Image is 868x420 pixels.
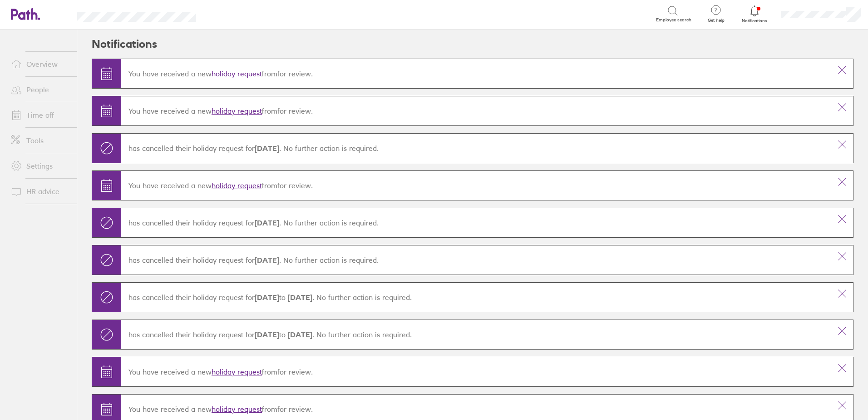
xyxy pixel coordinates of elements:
[128,144,824,153] p: has cancelled their holiday request for . No further action is required.
[4,106,77,124] a: Time off
[128,405,824,414] p: You have received a new from for review.
[4,157,77,175] a: Settings
[255,144,279,153] strong: [DATE]
[656,17,691,23] span: Employee search
[128,181,824,190] p: You have received a new from for review.
[128,218,824,227] p: has cancelled their holiday request for . No further action is required.
[212,181,262,190] a: holiday request
[4,55,77,73] a: Overview
[128,330,824,339] p: has cancelled their holiday request for . No further action is required.
[255,330,279,339] strong: [DATE]
[255,293,279,302] strong: [DATE]
[221,10,244,18] div: Search
[128,255,824,265] p: has cancelled their holiday request for . No further action is required.
[255,218,279,227] strong: [DATE]
[212,405,262,414] a: holiday request
[740,18,769,24] span: Notifications
[128,367,824,376] p: You have received a new from for review.
[286,330,312,339] strong: [DATE]
[255,293,312,302] span: to
[4,131,77,150] a: Tools
[740,5,769,24] a: Notifications
[286,293,312,302] strong: [DATE]
[128,69,824,78] p: You have received a new from for review.
[212,69,262,78] a: holiday request
[4,182,77,200] a: HR advice
[255,330,312,339] span: to
[212,106,262,115] a: holiday request
[128,293,824,302] p: has cancelled their holiday request for . No further action is required.
[255,255,279,265] strong: [DATE]
[4,80,77,99] a: People
[92,30,157,59] h2: Notifications
[212,367,262,376] a: holiday request
[128,106,824,115] p: You have received a new from for review.
[701,18,731,23] span: Get help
